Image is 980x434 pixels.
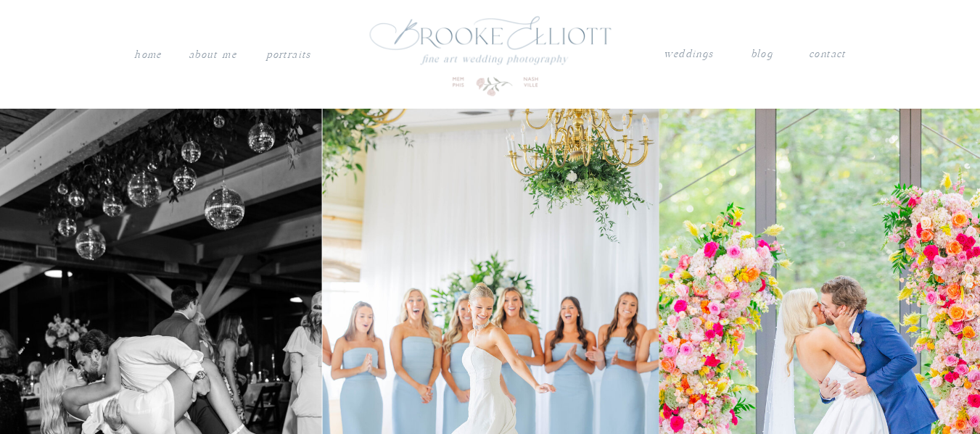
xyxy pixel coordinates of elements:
[664,45,715,64] a: weddings
[187,46,239,64] a: About me
[134,46,162,64] a: Home
[809,45,847,59] a: contact
[751,45,773,64] a: blog
[265,46,313,60] a: PORTRAITS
